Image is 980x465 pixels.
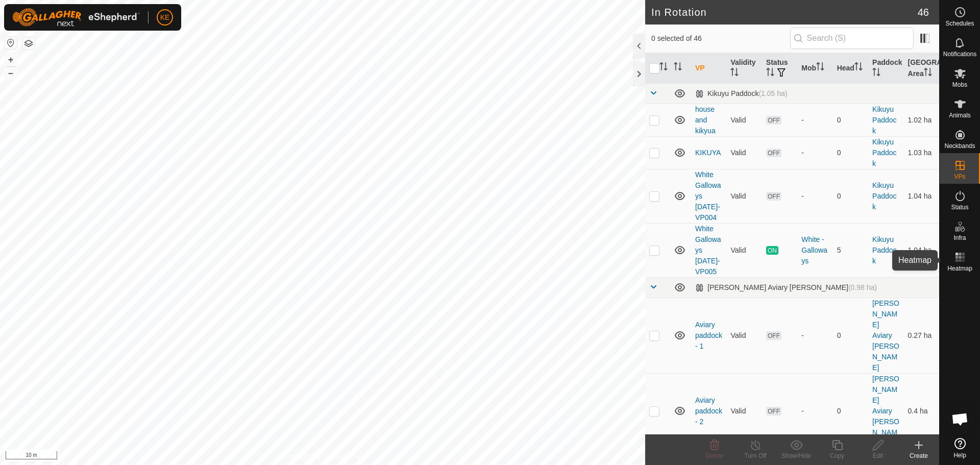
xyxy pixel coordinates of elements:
[904,373,939,449] td: 0.4 ha
[944,143,975,149] span: Neckbands
[333,452,363,461] a: Contact Us
[904,169,939,223] td: 1.04 ha
[801,330,828,341] div: -
[651,33,790,44] span: 0 selected of 46
[726,169,762,223] td: Valid
[857,451,898,460] div: Edit
[940,434,980,462] a: Help
[12,8,140,27] img: Gallagher Logo
[898,451,939,460] div: Create
[5,37,17,49] button: Reset Map
[695,321,722,350] a: Aviary paddock - 1
[726,53,762,84] th: Validity
[726,136,762,169] td: Valid
[766,407,781,415] span: OFF
[947,265,972,272] span: Heatmap
[854,64,863,72] p-sorticon: Activate to sort
[730,69,739,78] p-sorticon: Activate to sort
[801,148,828,158] div: -
[282,452,321,461] a: Privacy Policy
[943,51,976,57] span: Notifications
[160,12,170,23] span: KE
[954,174,965,180] span: VPs
[872,235,896,265] a: Kikuyu Paddock
[833,298,868,373] td: 0
[695,105,716,135] a: house and kikyua
[726,223,762,277] td: Valid
[945,404,975,434] div: Open chat
[951,204,968,210] span: Status
[695,283,877,292] div: [PERSON_NAME] Aviary [PERSON_NAME]
[766,69,774,78] p-sorticon: Activate to sort
[766,116,781,125] span: OFF
[22,37,35,50] button: Map Layers
[695,225,721,276] a: White Galloways [DATE]-VP005
[726,373,762,449] td: Valid
[5,67,17,79] button: –
[872,181,896,211] a: Kikuyu Paddock
[904,104,939,136] td: 1.02 ha
[904,136,939,169] td: 1.03 ha
[659,64,668,72] p-sorticon: Activate to sort
[695,149,721,157] a: KIKUYA
[868,53,903,84] th: Paddock
[695,396,722,426] a: Aviary paddock - 2
[766,331,781,340] span: OFF
[872,138,896,167] a: Kikuyu Paddock
[762,53,797,84] th: Status
[872,299,899,372] a: [PERSON_NAME] Aviary [PERSON_NAME]
[776,451,817,460] div: Show/Hide
[801,406,828,417] div: -
[651,6,918,18] h2: In Rotation
[695,170,721,222] a: White Galloways [DATE]-VP004
[691,53,726,84] th: VP
[726,298,762,373] td: Valid
[674,64,682,72] p-sorticon: Activate to sort
[695,89,787,98] div: Kikuyu Paddock
[918,5,929,20] span: 46
[953,452,966,458] span: Help
[801,115,828,126] div: -
[904,298,939,373] td: 0.27 ha
[766,246,778,255] span: ON
[872,105,896,135] a: Kikuyu Paddock
[797,53,832,84] th: Mob
[758,89,787,97] span: (1.05 ha)
[5,54,17,66] button: +
[833,169,868,223] td: 0
[816,64,824,72] p-sorticon: Activate to sort
[872,375,899,447] a: [PERSON_NAME] Aviary [PERSON_NAME]
[801,191,828,202] div: -
[924,69,932,78] p-sorticon: Activate to sort
[848,283,877,291] span: (0.98 ha)
[833,53,868,84] th: Head
[872,69,880,78] p-sorticon: Activate to sort
[953,235,966,241] span: Infra
[952,82,967,88] span: Mobs
[904,223,939,277] td: 1.04 ha
[833,104,868,136] td: 0
[817,451,857,460] div: Copy
[833,223,868,277] td: 5
[833,136,868,169] td: 0
[726,104,762,136] td: Valid
[945,20,974,27] span: Schedules
[801,234,828,266] div: White - Galloways
[949,112,971,118] span: Animals
[706,452,724,459] span: Delete
[766,149,781,157] span: OFF
[833,373,868,449] td: 0
[766,192,781,201] span: OFF
[735,451,776,460] div: Turn Off
[904,53,939,84] th: [GEOGRAPHIC_DATA] Area
[790,28,914,49] input: Search (S)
